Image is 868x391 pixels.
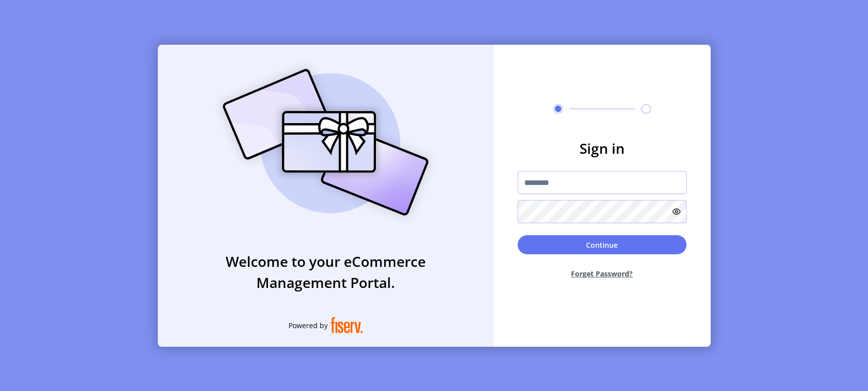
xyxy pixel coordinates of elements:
img: card_Illustration.svg [208,58,444,227]
h3: Welcome to your eCommerce Management Portal. [158,251,494,293]
button: Forget Password? [518,260,687,287]
span: Powered by [288,320,328,331]
button: Continue [518,235,687,254]
h3: Sign in [518,138,687,159]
